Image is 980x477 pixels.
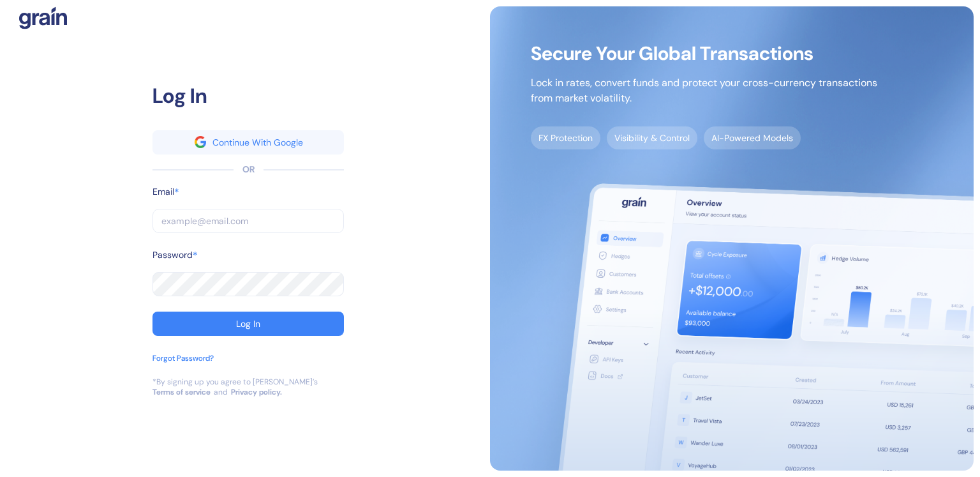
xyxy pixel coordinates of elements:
button: Log In [152,312,344,336]
div: Forgot Password? [152,352,214,364]
div: *By signing up you agree to [PERSON_NAME]’s [152,377,318,387]
img: google [195,136,206,148]
div: Log In [236,319,260,328]
input: example@email.com [152,209,344,233]
a: Privacy policy. [231,387,282,397]
span: AI-Powered Models [704,126,801,149]
label: Password [152,248,193,262]
div: OR [242,163,255,176]
img: logo [19,6,67,29]
label: Email [152,185,174,199]
button: Forgot Password? [152,352,214,377]
p: Lock in rates, convert funds and protect your cross-currency transactions from market volatility. [531,75,877,106]
div: Log In [152,80,344,111]
img: signup-main-image [490,6,974,471]
span: FX Protection [531,126,600,149]
div: Continue With Google [212,138,303,147]
div: and [214,387,228,397]
a: Terms of service [152,387,211,397]
span: Secure Your Global Transactions [531,47,877,60]
span: Visibility & Control [607,126,697,149]
button: googleContinue With Google [152,130,344,155]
